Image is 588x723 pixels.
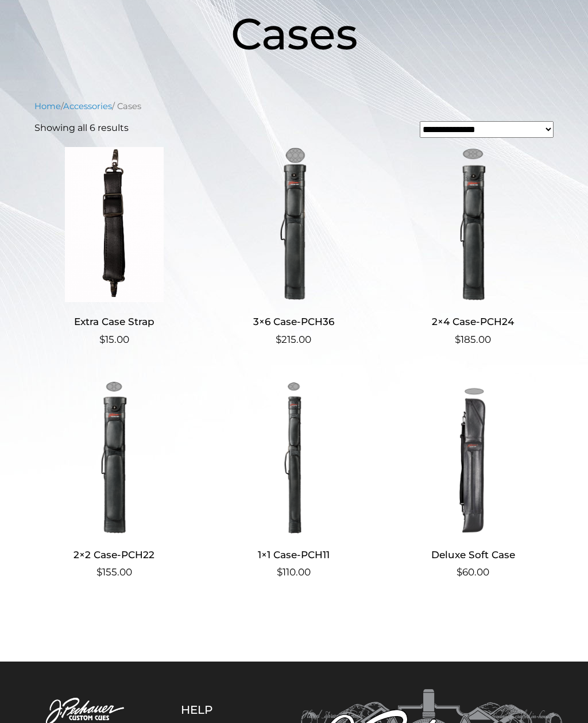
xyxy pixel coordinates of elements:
h2: Extra Case Strap [34,311,194,332]
img: 3x6 Case-PCH36 [214,147,373,302]
img: Extra Case Strap [34,147,194,302]
p: Showing all 6 results [34,121,129,135]
bdi: 60.00 [457,566,489,578]
h2: 2×4 Case-PCH24 [393,311,553,332]
span: Cases [231,7,358,60]
a: 1×1 Case-PCH11 $110.00 [214,380,373,580]
img: 2x2 Case-PCH22 [34,380,194,535]
span: $ [276,334,281,345]
span: $ [277,566,283,578]
span: $ [96,566,102,578]
span: $ [99,334,105,345]
a: 2×2 Case-PCH22 $155.00 [34,380,194,580]
h2: 1×1 Case-PCH11 [214,544,373,565]
h2: 2×2 Case-PCH22 [34,544,194,565]
h5: Help [181,703,270,717]
a: Extra Case Strap $15.00 [34,147,194,347]
select: Shop order [420,121,554,138]
a: 2×4 Case-PCH24 $185.00 [393,147,553,347]
a: Deluxe Soft Case $60.00 [393,380,553,580]
span: $ [457,566,462,578]
bdi: 215.00 [276,334,311,345]
bdi: 110.00 [277,566,311,578]
img: 2x4 Case-PCH24 [393,147,553,302]
nav: Breadcrumb [34,100,554,113]
bdi: 155.00 [96,566,132,578]
a: Home [34,101,61,111]
h2: Deluxe Soft Case [393,544,553,565]
bdi: 185.00 [455,334,491,345]
a: 3×6 Case-PCH36 $215.00 [214,147,373,347]
h2: 3×6 Case-PCH36 [214,311,373,332]
a: Accessories [63,101,112,111]
img: Deluxe Soft Case [393,380,553,535]
span: $ [455,334,461,345]
bdi: 15.00 [99,334,129,345]
img: 1x1 Case-PCH11 [214,380,373,535]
